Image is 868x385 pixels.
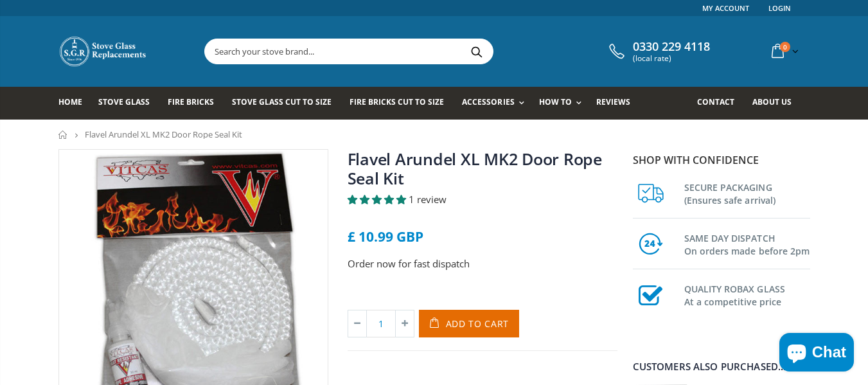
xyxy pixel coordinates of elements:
[58,96,82,107] span: Home
[752,96,792,107] span: About us
[462,87,530,120] a: Accessories
[633,152,810,168] p: Shop with confidence
[596,96,630,107] span: Reviews
[633,362,810,372] div: Customers also purchased...
[633,54,710,63] span: (local rate)
[205,39,637,64] input: Search your stove brand...
[462,96,514,107] span: Accessories
[446,318,509,330] span: Add to Cart
[684,280,810,309] h3: QUALITY ROBAX GLASS At a competitive price
[419,310,520,337] button: Add to Cart
[58,87,92,120] a: Home
[348,256,617,271] p: Order now for fast dispatch
[58,35,148,67] img: Stove Glass Replacement
[350,96,444,107] span: Fire Bricks Cut To Size
[697,96,734,107] span: Contact
[606,40,710,63] a: 0330 229 4118 (local rate)
[752,87,801,120] a: About us
[348,148,602,189] a: Flavel Arundel XL MK2 Door Rope Seal Kit
[168,96,214,107] span: Fire Bricks
[463,39,492,64] button: Search
[350,87,454,120] a: Fire Bricks Cut To Size
[98,87,159,120] a: Stove Glass
[409,193,447,206] span: 1 review
[780,42,790,52] span: 0
[633,40,710,54] span: 0330 229 4118
[684,229,810,258] h3: SAME DAY DISPATCH On orders made before 2pm
[766,39,801,64] a: 0
[58,130,68,139] a: Home
[684,179,810,207] h3: SECURE PACKAGING (Ensures safe arrival)
[348,193,409,206] span: 5.00 stars
[232,96,332,107] span: Stove Glass Cut To Size
[596,87,640,120] a: Reviews
[232,87,341,120] a: Stove Glass Cut To Size
[697,87,744,120] a: Contact
[539,87,588,120] a: How To
[85,129,242,140] span: Flavel Arundel XL MK2 Door Rope Seal Kit
[98,96,150,107] span: Stove Glass
[539,96,572,107] span: How To
[348,228,423,246] span: £ 10.99 GBP
[168,87,224,120] a: Fire Bricks
[775,333,858,375] inbox-online-store-chat: Shopify online store chat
